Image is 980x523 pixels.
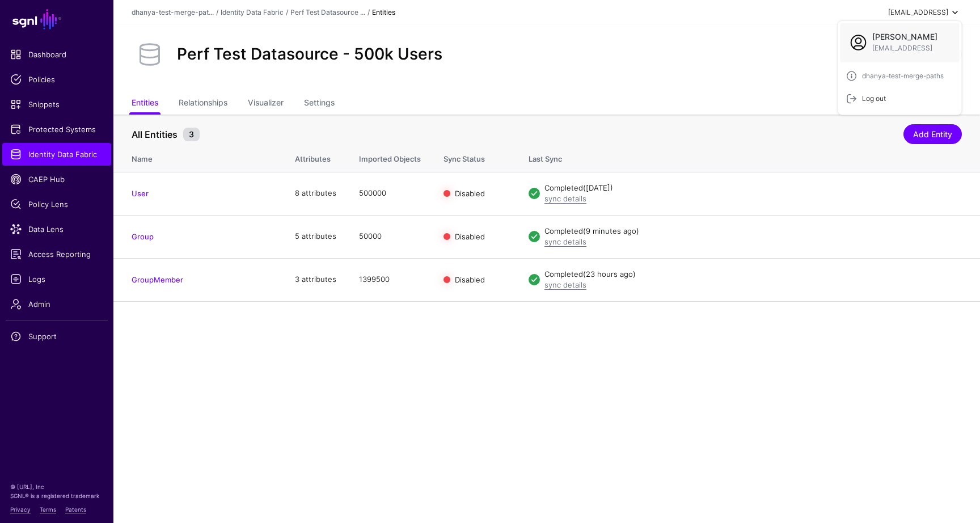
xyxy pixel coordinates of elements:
[284,172,348,215] td: 8 attributes
[284,142,348,172] th: Attributes
[544,226,962,237] div: Completed (9 minutes ago)
[129,128,180,141] span: All Entities
[872,32,949,42] span: [PERSON_NAME]
[10,248,103,260] span: Access Reporting
[544,269,962,280] div: Completed (23 hours ago)
[888,7,948,18] div: [EMAIL_ADDRESS]
[372,8,395,16] strong: Entities
[365,7,372,18] div: /
[10,49,103,60] span: Dashboard
[179,93,227,115] a: Relationships
[132,189,149,198] a: User
[2,68,111,91] a: Policies
[2,243,111,265] a: Access Reporting
[348,215,432,258] td: 50000
[10,331,103,342] span: Support
[857,94,886,104] div: Log out
[10,491,103,500] p: SGNL® is a registered trademark
[40,506,56,513] a: Terms
[177,45,442,64] h2: Perf Test Datasource - 500k Users
[10,223,103,235] span: Data Lens
[10,124,103,135] span: Protected Systems
[284,7,290,18] div: /
[544,194,586,203] a: sync details
[2,93,111,116] a: Snippets
[183,128,200,141] small: 3
[10,506,31,513] a: Privacy
[132,275,183,284] a: GroupMember
[862,71,944,81] span: dhanya-test-merge-paths
[2,118,111,141] a: Protected Systems
[65,506,86,513] a: Patents
[544,237,586,246] a: sync details
[132,232,154,241] a: Group
[517,142,980,172] th: Last Sync
[10,199,103,210] span: Policy Lens
[838,65,962,87] a: dhanya-test-merge-paths
[132,93,158,115] a: Entities
[348,258,432,301] td: 1399500
[10,74,103,85] span: Policies
[455,189,485,198] span: Disabled
[221,8,284,16] a: Identity Data Fabric
[10,482,103,491] p: © [URL], Inc
[2,43,111,66] a: Dashboard
[290,8,365,16] a: Perf Test Datasource ...
[10,298,103,310] span: Admin
[284,258,348,301] td: 3 attributes
[304,93,335,115] a: Settings
[2,268,111,290] a: Logs
[10,99,103,110] span: Snippets
[10,174,103,185] span: CAEP Hub
[872,43,949,53] span: [EMAIL_ADDRESS]
[132,8,214,16] a: dhanya-test-merge-pat...
[248,93,284,115] a: Visualizer
[2,168,111,191] a: CAEP Hub
[10,273,103,285] span: Logs
[284,215,348,258] td: 5 attributes
[432,142,517,172] th: Sync Status
[544,183,962,194] div: Completed ([DATE])
[2,218,111,241] a: Data Lens
[7,7,107,32] a: SGNL
[455,232,485,241] span: Disabled
[2,143,111,166] a: Identity Data Fabric
[10,149,103,160] span: Identity Data Fabric
[348,142,432,172] th: Imported Objects
[2,193,111,216] a: Policy Lens
[544,280,586,289] a: sync details
[2,293,111,315] a: Admin
[903,124,962,144] a: Add Entity
[113,142,284,172] th: Name
[455,275,485,284] span: Disabled
[348,172,432,215] td: 500000
[214,7,221,18] div: /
